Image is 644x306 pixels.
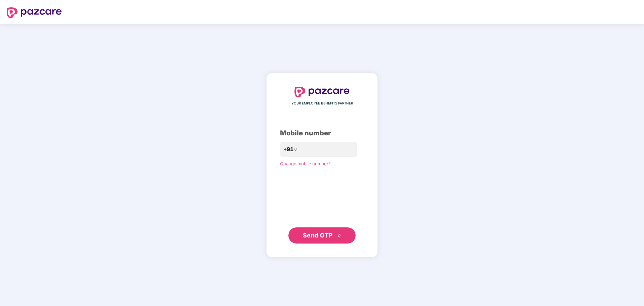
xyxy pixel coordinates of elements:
[288,227,356,244] button: Send OTPdouble-right
[294,87,350,97] img: logo
[7,7,62,18] img: logo
[280,161,331,166] a: Change mobile number?
[291,101,353,106] span: YOUR EMPLOYEE BENEFITS PARTNER
[280,128,364,138] div: Mobile number
[337,234,341,238] span: double-right
[283,145,293,154] span: +91
[293,147,297,151] span: down
[303,232,333,239] span: Send OTP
